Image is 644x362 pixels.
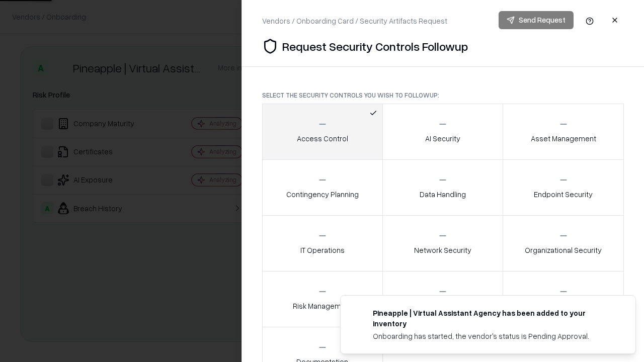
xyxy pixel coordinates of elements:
[414,245,471,255] p: Network Security
[262,16,447,26] div: Vendors / Onboarding Card / Security Artifacts Request
[425,133,460,144] p: AI Security
[525,245,602,255] p: Organizational Security
[297,133,348,144] p: Access Control
[373,308,611,329] div: Pineapple | Virtual Assistant Agency has been added to your inventory
[382,159,504,216] button: Data Handling
[262,159,383,216] button: Contingency Planning
[420,189,466,200] p: Data Handling
[293,301,352,311] p: Risk Management
[286,189,359,200] p: Contingency Planning
[382,215,504,271] button: Network Security
[503,271,624,327] button: Threat Management
[382,104,504,160] button: AI Security
[262,271,383,327] button: Risk Management
[353,308,365,320] img: trypineapple.com
[503,104,624,160] button: Asset Management
[382,271,504,327] button: Security Incidents
[262,104,383,160] button: Access Control
[534,189,593,200] p: Endpoint Security
[503,159,624,216] button: Endpoint Security
[262,91,624,100] p: Select the security controls you wish to followup:
[503,215,624,271] button: Organizational Security
[373,331,611,341] div: Onboarding has started, the vendor's status is Pending Approval.
[531,133,596,144] p: Asset Management
[300,245,345,255] p: IT Operations
[282,38,468,54] p: Request Security Controls Followup
[262,215,383,271] button: IT Operations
